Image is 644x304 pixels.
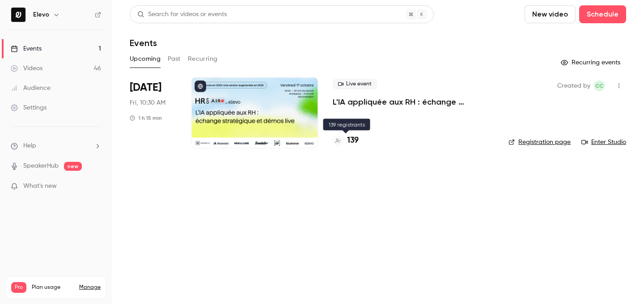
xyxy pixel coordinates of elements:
[11,64,42,73] div: Videos
[347,135,359,147] h4: 139
[79,284,101,291] a: Manage
[11,8,25,22] img: Elevo
[64,162,82,171] span: new
[130,77,177,148] div: Oct 17 Fri, 10:30 AM (Europe/Paris)
[525,5,576,23] button: New video
[188,52,218,66] button: Recurring
[168,52,181,66] button: Past
[130,52,161,66] button: Upcoming
[557,55,626,70] button: Recurring events
[333,135,359,147] a: 139
[333,97,494,107] a: L'IA appliquée aux RH : échange stratégique et démos live.
[333,79,377,89] span: Live event
[11,84,51,93] div: Audience
[32,284,74,291] span: Plan usage
[130,80,161,95] span: [DATE]
[23,182,57,191] span: What's new
[130,38,157,48] h1: Events
[23,141,36,151] span: Help
[130,114,162,122] div: 1 h 15 min
[11,44,42,53] div: Events
[23,161,59,171] a: SpeakerHub
[579,5,626,23] button: Schedule
[130,98,165,107] span: Fri, 10:30 AM
[594,80,605,91] span: Clara Courtillier
[557,80,590,91] span: Created by
[137,10,227,19] div: Search for videos or events
[595,80,603,91] span: CC
[11,103,47,112] div: Settings
[508,138,571,147] a: Registration page
[11,141,101,151] li: help-dropdown-opener
[581,138,626,147] a: Enter Studio
[11,282,26,293] span: Pro
[33,10,49,19] h6: Elevo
